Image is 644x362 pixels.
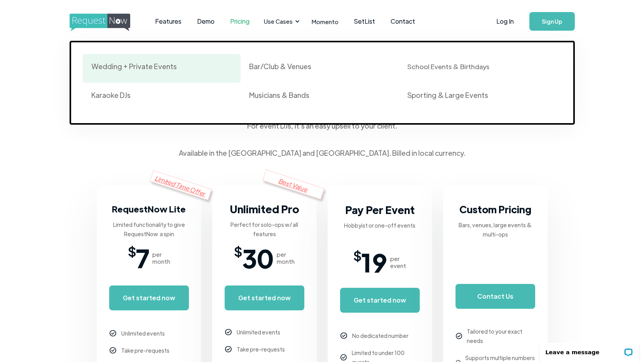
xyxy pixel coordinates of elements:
img: checkmark [110,330,116,337]
a: Get started now [340,288,420,313]
a: Get started now [225,285,304,310]
img: checkmark [225,346,232,353]
div: Musicians & Bands [249,90,309,100]
div: Tailored to your exact needs [467,327,535,345]
div: Available in the [GEOGRAPHIC_DATA] and [GEOGRAPHIC_DATA]. Billed in local currency. [179,147,466,159]
div: School Events & Birthdays [407,62,489,71]
a: Bar/Club & Venues [241,54,399,83]
h3: Unlimited Pro [230,201,299,217]
span: 7 [136,246,149,270]
strong: Custom Pricing [459,203,531,216]
span: $ [128,246,136,256]
div: No dedicated number [352,331,408,340]
a: Log In [489,8,522,35]
a: Get started now [109,285,189,310]
div: Wedding + Private Events [91,62,177,71]
a: Contact [383,9,423,33]
a: Wedding + Private Events [83,54,241,83]
div: Use Cases [264,17,293,26]
div: per event [390,255,406,269]
a: Musicians & Bands [241,83,399,111]
a: Sporting & Large Events [399,83,557,111]
div: per month [152,251,170,265]
div: Unlimited events [237,327,280,337]
a: Contact Us [456,284,535,309]
div: Bar/Club & Venues [249,62,311,71]
nav: Use Cases [70,31,575,125]
a: School Events & Birthdays [399,54,557,83]
div: Limited Time Offer [150,170,212,200]
span: 30 [242,246,274,270]
h3: RequestNow Lite [112,201,186,217]
div: Take pre-requests [121,346,169,355]
span: 19 [361,251,387,274]
div: Perfect for solo-ops w/ all features [225,220,304,238]
a: Sign Up [529,12,575,31]
strong: Pay Per Event [345,203,415,216]
a: Momento [304,10,346,33]
div: Take pre-requests [237,345,285,354]
a: Features [147,9,189,33]
img: checkmark [340,332,347,339]
span: $ [353,251,361,260]
div: per month [277,251,295,265]
div: Best Value [262,169,325,199]
a: Pricing [222,9,257,33]
img: requestnow logo [70,14,145,31]
img: checkmark [456,333,462,339]
div: Limited functionality to give RequestNow a spin [109,220,189,238]
img: checkmark [340,354,347,360]
a: SetList [346,9,383,33]
span: $ [234,246,242,256]
img: checkmark [225,329,232,336]
iframe: LiveChat chat widget [535,338,644,362]
a: Karaoke DJs [83,83,241,111]
a: home [70,14,128,29]
img: checkmark [110,347,116,354]
a: Demo [189,9,222,33]
div: Unlimited events [121,329,165,338]
div: Use Cases [259,9,302,33]
div: Hobbyist or one-off events [344,221,415,230]
div: Sporting & Large Events [407,90,488,100]
div: Bars, venues, large events & multi-ops [456,220,535,239]
div: Karaoke DJs [91,90,131,100]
